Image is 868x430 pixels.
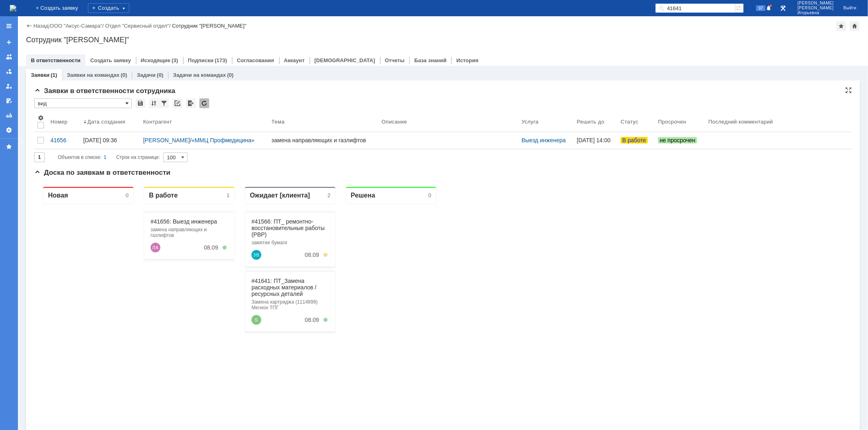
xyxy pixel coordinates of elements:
div: (0) [120,72,127,78]
div: Фильтрация... [159,98,169,108]
a: «ММЦ Профмедицина» [192,137,255,143]
a: Выезд инженера [522,137,566,143]
div: 0 [394,12,397,18]
a: не просрочен [655,132,705,149]
a: Согласования [237,57,274,63]
div: (1) [50,72,57,78]
div: Решена [317,11,341,19]
div: Просрочен [658,119,686,125]
div: / [50,23,105,29]
th: Статус [617,111,655,132]
div: 5. Менее 100% [289,138,293,142]
span: 97 [756,5,765,11]
div: Новая [14,11,34,19]
a: ООО "Аксус-Самара" [50,23,103,29]
div: Описание [382,119,407,125]
div: Замена картриджа (1114898) Мегион ТПГ [217,119,295,130]
div: 08.09.2025 [170,64,184,71]
span: [PERSON_NAME] [798,6,834,11]
div: (173) [215,57,227,63]
div: Добавить в избранное [836,21,846,31]
img: logo [10,5,16,11]
div: Сотрудник "[PERSON_NAME]" [26,36,860,44]
a: Создать заявку [90,57,131,63]
a: Перейти в интерфейс администратора [778,3,788,13]
a: #41641: ПТ_Замена расходных материалов / ресурсных деталей [217,98,282,117]
a: [DATE] 14:00 [574,132,618,149]
span: Заявки в ответственности сотрудника [34,87,175,95]
div: #41566: ПТ_ ремонтно-восстановительные работы (РВР) [217,38,295,58]
a: замена направляющих и газлифтов [268,132,378,149]
span: Настройки [37,115,44,121]
div: 08.09.2025 [271,72,285,78]
div: Дата создания [87,119,125,125]
div: замена направляющих и газлифтов [271,137,375,143]
th: Услуга [518,111,574,132]
th: Контрагент [140,111,269,132]
div: Ожидает [клиента] [216,11,276,19]
a: Задачи на командах [173,72,226,78]
a: Заявки на командах [2,50,15,63]
a: Создать заявку [2,36,15,49]
a: Исходящие [141,57,171,63]
div: На всю страницу [845,87,852,93]
div: 1 [192,12,195,18]
th: Дата создания [80,111,140,132]
div: 41656 [50,137,77,143]
th: Номер [47,111,80,132]
a: Настройки [2,124,15,137]
a: Подписки [188,57,214,63]
a: [DATE] 09:36 [80,132,140,149]
a: #41566: ПТ_ ремонтно-восстановительные работы (РВР) [217,38,291,58]
div: 3. Менее 40% [289,73,293,77]
div: В работе [115,11,144,19]
a: Заявки в моей ответственности [2,65,15,78]
a: Назад [33,23,48,29]
div: #41656: Выезд инженера [116,38,194,45]
a: #41656: Выезд инженера [116,38,183,45]
div: / [105,23,172,29]
a: 41656 [47,132,80,149]
div: Сотрудник "[PERSON_NAME]" [172,23,247,29]
div: Тема [271,119,284,125]
div: 5. Менее 100% [188,65,192,69]
div: 1 [104,152,107,162]
div: Последний комментарий [708,119,773,125]
div: | [48,22,50,28]
a: Перейти на домашнюю страницу [10,5,16,11]
a: В ответственности [31,57,81,63]
div: Сделать домашней страницей [850,21,859,31]
a: Загороднев Владимир Александрович [217,70,227,80]
div: 08.09.2025 [271,137,285,143]
div: Контрагент [143,119,172,125]
div: замена направляющих и газлифтов [116,47,194,58]
div: Скопировать ссылку на список [173,98,182,108]
a: Заявки [31,72,49,78]
div: Экспорт списка [186,98,196,108]
a: Аккаунт [284,57,305,63]
div: 2 [293,12,296,18]
div: Сохранить вид [136,98,145,108]
div: Номер [50,119,68,125]
a: Заявки на командах [67,72,119,78]
i: Строк на странице: [58,152,160,162]
div: / [143,137,265,143]
div: замятие бумаги [217,60,295,65]
a: В работе [617,132,655,149]
div: Обновлять список [199,98,209,108]
div: 0 [92,12,94,18]
a: Лузгин Алексей Александрович [116,63,126,72]
div: Создать [88,3,129,13]
a: История [456,57,478,63]
div: (0) [157,72,163,78]
a: Мои заявки [2,80,15,93]
a: [PERSON_NAME] [143,137,190,143]
a: Отдел "Сервисный отдел" [105,23,169,29]
span: В работе [621,137,647,143]
a: Задачи [137,72,155,78]
div: Сортировка... [149,98,159,108]
div: Статус [621,119,638,125]
div: (3) [172,57,178,63]
div: [DATE] 09:36 [83,137,117,143]
span: Объектов в списке: [58,154,101,160]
